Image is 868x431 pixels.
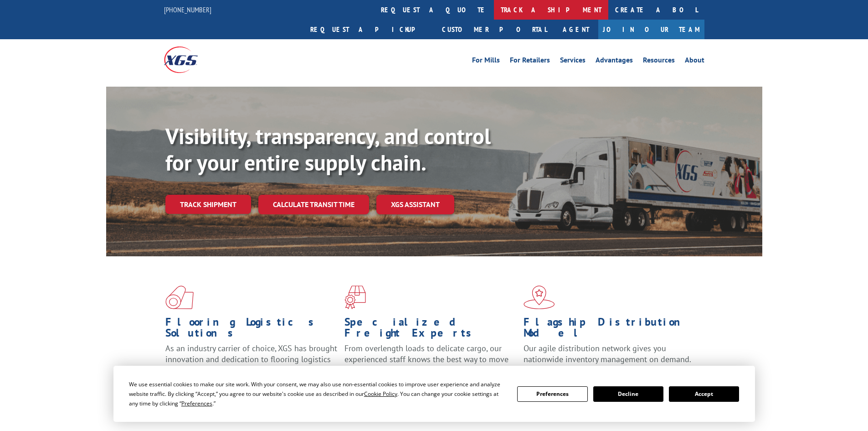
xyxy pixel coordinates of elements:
a: XGS ASSISTANT [376,195,454,214]
button: Accept [669,386,739,402]
a: Services [560,57,586,67]
img: xgs-icon-focused-on-flooring-red [344,286,366,309]
img: xgs-icon-flagship-distribution-model-red [524,286,555,309]
a: Advantages [596,57,633,67]
a: Track shipment [165,195,251,214]
a: Resources [643,57,675,67]
img: xgs-icon-total-supply-chain-intelligence-red [165,286,194,309]
button: Preferences [517,386,587,402]
h1: Specialized Freight Experts [344,317,517,343]
a: [PHONE_NUMBER] [164,5,211,14]
h1: Flagship Distribution Model [524,317,696,343]
a: Agent [554,20,598,39]
span: As an industry carrier of choice, XGS has brought innovation and dedication to flooring logistics... [165,343,337,375]
a: For Mills [472,57,500,67]
span: Preferences [181,400,212,407]
div: Cookie Consent Prompt [113,366,755,422]
a: Customer Portal [435,20,554,39]
span: Our agile distribution network gives you nationwide inventory management on demand. [524,343,691,364]
p: From overlength loads to delicate cargo, our experienced staff knows the best way to move your fr... [344,343,517,384]
div: We use essential cookies to make our site work. With your consent, we may also use non-essential ... [129,379,506,408]
span: Cookie Policy [364,390,397,398]
a: Calculate transit time [258,195,369,214]
b: Visibility, transparency, and control for your entire supply chain. [165,122,491,177]
button: Decline [593,386,663,402]
a: For Retailers [510,57,550,67]
a: Request a pickup [303,20,435,39]
a: About [685,57,704,67]
a: Join Our Team [598,20,704,39]
h1: Flooring Logistics Solutions [165,317,338,343]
